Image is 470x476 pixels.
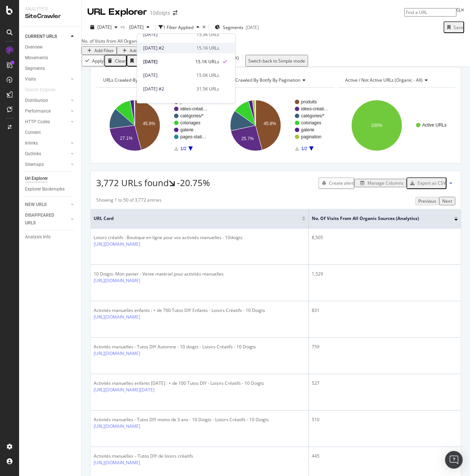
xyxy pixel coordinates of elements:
text: catégories/* [180,114,204,119]
div: 15.3K URLs [196,31,219,38]
span: 3,772 URLs found [96,177,169,189]
h4: Active / Not Active URLs [344,74,449,86]
text: 45.8% [143,121,155,127]
div: Loisirs créatifs : Boutique en ligne pour vos activités manuelles - 10doigts [94,234,243,241]
div: 15.1K URLs [196,45,219,51]
div: [DATE] #2 [143,86,192,92]
div: Manage Columns [368,180,404,186]
text: produits [180,100,196,105]
div: [DATE] [246,24,259,31]
div: Switch back to Simple mode [248,58,305,64]
button: 1 Filter Applied [159,21,202,33]
div: HTTP Codes [25,118,50,126]
div: [DATE] [143,72,192,79]
a: Distribution [25,97,69,104]
text: coloriages [301,121,321,126]
div: Next [442,198,452,204]
text: 25.7% [242,136,254,141]
span: 2024 Aug. 22nd [126,24,144,30]
div: Movements [25,54,48,62]
div: Distribution [25,97,48,104]
text: 1/2 [301,146,307,152]
svg: A chart. [217,93,334,157]
a: Inlinks [25,139,69,147]
a: HTTP Codes [25,118,69,126]
div: 1 Filter Applied [163,24,194,31]
div: -20.75% [177,177,210,189]
text: 1/2 [180,146,187,152]
div: Segments [25,65,45,72]
div: Create alert [329,180,354,186]
text: galerie [180,128,194,133]
text: produits [301,100,317,105]
a: Outlinks [25,150,69,158]
a: Explorer Bookmarks [25,185,76,193]
text: idées-créati… [301,107,328,112]
a: Sitemaps [25,161,69,168]
button: Export as CSV [406,177,446,189]
text: coloriages [180,121,200,126]
div: 14.8K URLs [196,99,219,106]
span: No. of Visits from All Organic Sources (Analytics) [82,38,180,44]
div: arrow-right-arrow-left [173,10,177,15]
span: Segments [223,24,243,31]
a: DISAPPEARED URLS [25,212,69,227]
svg: A chart. [338,93,455,157]
button: Save [127,55,147,67]
button: Save [444,21,464,33]
div: Add Filter Group [130,47,163,54]
a: [URL][DOMAIN_NAME] [94,314,140,320]
a: [URL][DOMAIN_NAME] [94,277,140,284]
button: Add Filter Group [117,46,166,55]
span: 2025 Sep. 14th [97,24,112,30]
a: [URL][DOMAIN_NAME] [94,459,140,466]
text: 45.8% [264,121,276,127]
div: Url Explorer [25,175,48,182]
div: Previous [418,198,436,204]
div: Showing 1 to 50 of 3,772 entries [96,197,162,205]
div: 10doigts [150,9,170,17]
span: URL Card [94,215,300,222]
a: Overview [25,43,76,51]
div: CURRENT URLS [25,33,57,40]
div: Search Engines [25,86,55,94]
div: 15.1K URLs [195,58,219,65]
div: NEW URLS [25,201,47,209]
div: SiteCrawler [25,12,75,21]
div: Save [453,24,463,31]
button: [DATE] [126,21,152,33]
button: Add Filter [82,46,117,55]
div: Export as CSV [417,180,446,186]
div: [DATE] [143,58,191,65]
span: No. of Visits from All Organic Sources (Analytics) [312,215,443,222]
div: 8,505 [312,234,458,241]
div: Open Intercom Messenger [445,451,463,469]
a: Analysis Info [25,233,76,241]
div: Activités manuelles enfants [DATE] : + de 100 Tutos DIY - Loisirs Créatifs - 10 Doigts [94,380,264,387]
text: pages-stati… [180,135,206,140]
a: [URL][DOMAIN_NAME] [94,350,140,356]
div: Analysis Info [25,233,51,241]
h4: URLs Crawled By Botify By pagination [223,74,328,86]
button: Manage Columns [354,179,406,187]
div: A chart. [96,93,213,157]
a: Performance [25,107,69,115]
text: 27.1% [120,136,133,141]
div: Content [25,129,41,136]
div: 10 Doigts: Mon panier - Vente matériel pour activités manuelles [94,271,224,277]
div: [DATE] [143,99,192,106]
div: Overview [25,43,43,51]
div: [DATE] [143,31,192,38]
span: vs [120,24,126,30]
div: Activités manuelles - Tutos DIY Automne - 10 doigts - Loisirs Créatifs - 10 Doigts [94,344,256,350]
a: Url Explorer [25,175,76,182]
text: idées-créati… [180,107,207,112]
text: pagination [301,135,321,140]
div: 445 [312,453,458,459]
div: times [202,25,206,29]
a: CURRENT URLS [25,33,69,40]
text: 100% [371,123,382,128]
div: Explorer Bookmarks [25,185,65,193]
div: Add Filter [94,47,114,54]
